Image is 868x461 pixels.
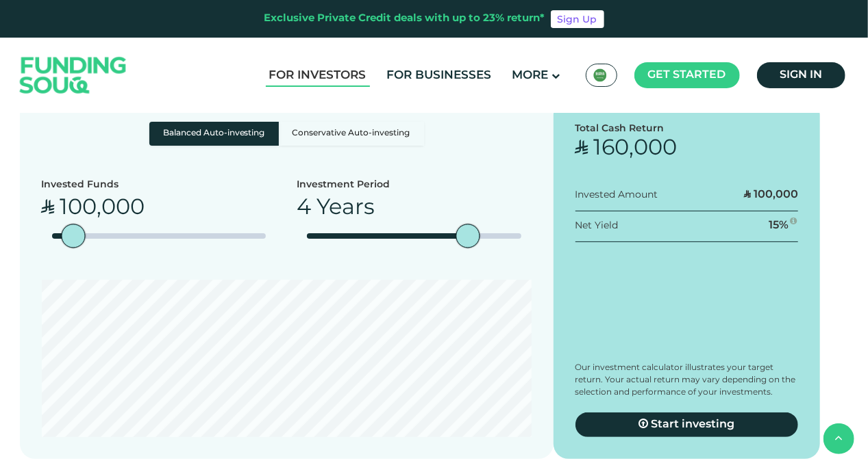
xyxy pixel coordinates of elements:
div: Basic radio toggle button group [149,122,424,146]
span: Net Yield [575,220,619,230]
div: Total Cash Return [575,122,799,136]
span: 160,000 [594,138,678,159]
img: SA Flag [593,68,607,82]
label: Conservative Auto-investing [279,122,424,146]
span: Get started [648,70,726,80]
span: ʢ [744,189,751,200]
div: Invested Amount [575,187,658,202]
a: Sign in [757,62,845,88]
span: 100,000 [754,189,798,200]
div: Investment Period [297,178,390,192]
span: Sign in [780,70,822,80]
span: Our investment calculator illustrates your target return. Your actual return may vary depending o... [575,364,796,397]
span: 4 Years [297,198,375,219]
a: For Investors [266,64,370,87]
i: 15 forecasted net yield ~ 23% IRR [790,217,797,225]
span: Start investing [651,419,734,430]
span: % [779,220,789,230]
a: Sign Up [551,10,604,28]
span: 100,000 [60,198,145,219]
button: back [823,423,854,454]
span: ʢ [575,138,588,159]
span: More [512,70,549,81]
label: Balanced Auto-investing [149,122,279,146]
tc-range-slider: amount slider [52,233,266,239]
span: 15 [769,220,779,230]
div: Exclusive Private Credit deals with up to 23% return* [264,11,545,27]
a: Start investing [575,412,799,437]
tc-range-slider: date slider [307,233,521,239]
img: Logo [6,41,140,110]
div: Invested Funds [42,178,145,192]
a: For Businesses [384,64,495,87]
span: ʢ [42,198,55,219]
